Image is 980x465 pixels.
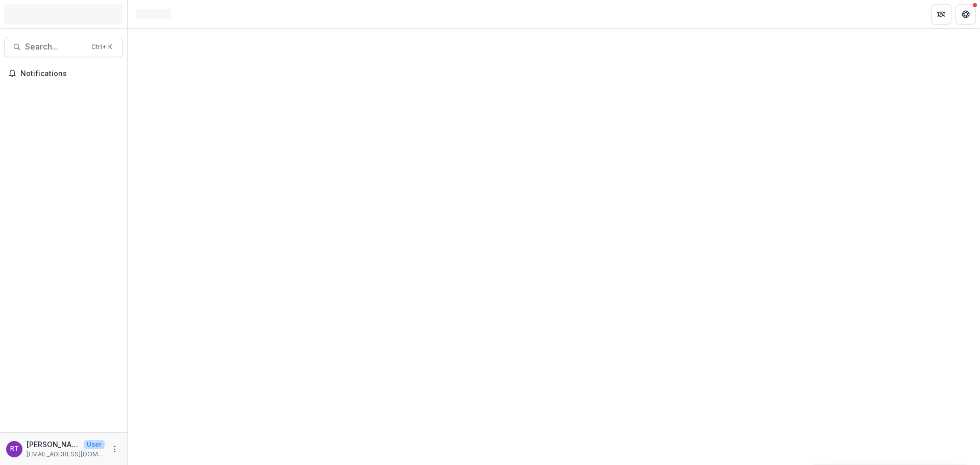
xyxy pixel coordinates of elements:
[931,4,951,25] button: Partners
[25,42,85,52] span: Search...
[20,69,119,78] span: Notifications
[109,443,121,455] button: More
[4,37,123,57] button: Search...
[89,41,114,53] div: Ctrl + K
[10,446,19,452] div: Reana Thomas
[27,439,80,450] p: [PERSON_NAME]
[132,7,175,21] nav: breadcrumb
[4,65,123,82] button: Notifications
[84,440,105,449] p: User
[27,450,105,459] p: [EMAIL_ADDRESS][DOMAIN_NAME]
[955,4,976,25] button: Get Help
